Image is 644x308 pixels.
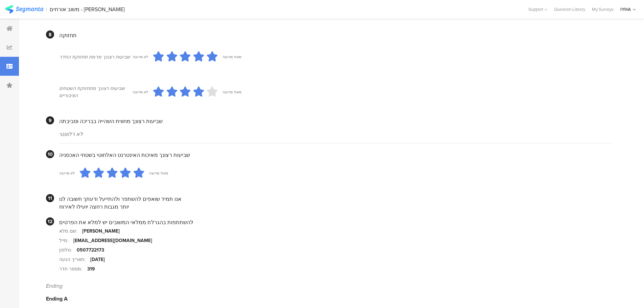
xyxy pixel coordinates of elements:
[73,237,152,244] div: [EMAIL_ADDRESS][DOMAIN_NAME]
[59,117,612,125] div: שביעות רצונך מחווית השהייה בבריכה וסביבתה
[551,6,589,13] a: Question Library
[528,4,547,15] div: Support
[133,54,148,60] div: לא מרוצה
[59,130,612,138] div: לא רלוונטי
[90,256,105,263] div: [DATE]
[59,203,612,211] div: יותר מגבות רחצה יועילו לאירוח
[59,237,73,244] div: מייל:
[59,31,612,39] div: תחזוקה
[59,228,82,235] div: שם מלא:
[59,170,75,176] div: לא מרוצה
[59,256,90,263] div: תאריך הגעה:
[46,116,54,124] div: 9
[46,194,54,202] div: 11
[46,282,612,290] div: Ending
[50,6,125,13] div: משוב אורחים - [PERSON_NAME]
[87,265,95,273] div: 319
[46,30,54,39] div: 8
[59,246,77,254] div: טלפון:
[59,53,133,61] div: שביעות רצונך מרמת תחזוקת החדר
[82,228,120,235] div: [PERSON_NAME]
[59,85,133,99] div: שביעות רצונך מתחזוקת השטחים הציבוריים
[46,217,54,226] div: 12
[46,150,54,158] div: 10
[59,151,612,159] div: שביעות רצונך מאיכות האינטרנט האלחוטי בשטחי האכסניה
[620,6,631,13] div: IYHA
[46,295,612,303] div: Ending A
[133,89,148,95] div: לא מרוצה
[589,6,617,13] a: My Surveys
[149,170,168,176] div: מאוד מרוצה
[59,265,87,273] div: מספר חדר:
[59,218,612,226] div: להשתתפות בהגרלת ממלאי המשובים יש למלא את הפרטים
[46,5,47,13] div: |
[222,54,241,60] div: מאוד מרוצה
[5,5,43,14] img: segmanta logo
[77,246,104,254] div: 0507722173
[59,195,612,203] div: אנו תמיד שואפים להשתפר ולהתייעל ודעתך חשובה לנו
[222,89,241,95] div: מאוד מרוצה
